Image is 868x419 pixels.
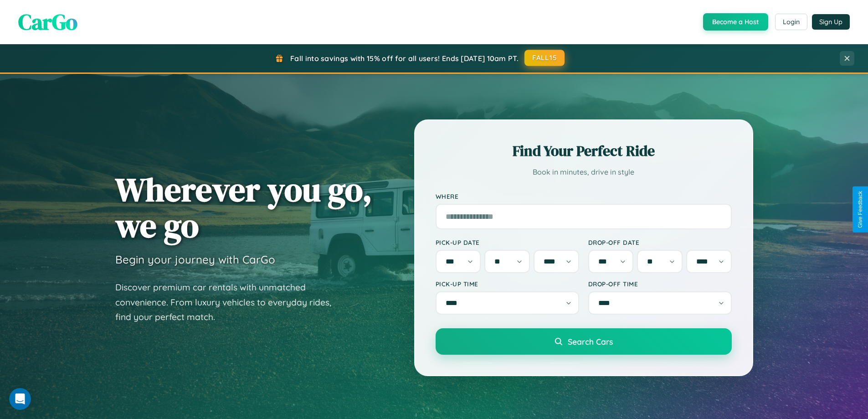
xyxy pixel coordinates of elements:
label: Pick-up Time [436,280,579,288]
span: CarGo [18,7,77,37]
button: Search Cars [436,328,732,355]
span: Search Cars [568,336,613,347]
button: Become a Host [703,13,768,31]
label: Where [436,192,732,200]
button: Login [775,14,807,30]
iframe: Intercom live chat [9,388,31,410]
span: Fall into savings with 15% off for all users! Ends [DATE] 10am PT. [290,54,519,63]
p: Discover premium car rentals with unmatched convenience. From luxury vehicles to everyday rides, ... [115,280,343,325]
label: Pick-up Date [436,238,579,246]
h3: Begin your journey with CarGo [115,253,275,266]
label: Drop-off Date [588,238,732,246]
label: Drop-off Time [588,280,732,288]
h2: Find Your Perfect Ride [436,141,732,161]
h1: Wherever you go, we go [115,171,372,243]
button: FALL15 [524,50,565,66]
div: Give Feedback [857,191,863,228]
p: Book in minutes, drive in style [436,166,732,179]
button: Sign Up [812,14,850,30]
